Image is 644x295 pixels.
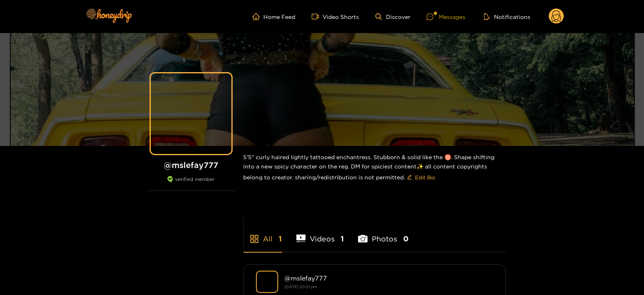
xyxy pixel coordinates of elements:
a: Home Feed [252,13,296,20]
span: 1 [279,234,282,244]
a: Video Shorts [312,13,359,20]
div: @ mslefay777 [285,274,493,282]
img: mslefay777 [256,271,278,293]
li: Videos [296,216,344,252]
span: home [252,13,264,20]
button: editEdit Bio [405,171,437,184]
span: 0 [403,234,408,244]
li: Photos [358,216,408,252]
a: Discover [375,13,411,20]
span: Edit Bio [415,173,436,181]
button: Notifications [481,12,533,21]
div: verified member [147,176,236,191]
span: video-camera [312,13,323,20]
li: All [244,216,282,252]
span: appstore [250,234,259,244]
span: edit [407,175,412,181]
h1: @ mslefay777 [147,160,236,170]
div: Messages [427,12,465,21]
span: 1 [341,234,344,244]
div: 5'5" curly haired lightly tattooed enchantress. Stubborn & solid like the ♉️. Shape shifting into... [244,146,506,190]
small: [DATE] 20:01 pm [285,285,317,289]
